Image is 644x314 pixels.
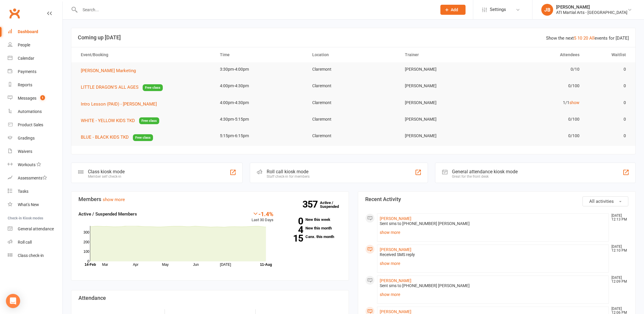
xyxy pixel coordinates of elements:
[608,214,628,221] time: [DATE] 12:13 PM
[40,95,45,100] span: 1
[18,202,39,207] div: What's New
[88,169,125,174] div: Class kiosk mode
[608,276,628,284] time: [DATE] 12:09 PM
[18,56,34,61] div: Calendar
[215,79,307,93] td: 4:00pm-4:30pm
[282,218,342,221] a: 0New this week
[81,135,129,140] span: BLUE - BLACK KIDS TKD
[546,35,629,42] div: Show the next events for [DATE]
[8,38,62,52] a: People
[18,189,28,194] div: Tasks
[583,35,588,41] a: 20
[574,35,576,41] a: 5
[492,62,585,76] td: 0/10
[88,174,125,179] div: Member self check-in
[492,112,585,126] td: 0/100
[18,82,32,87] div: Reports
[492,129,585,143] td: 0/100
[400,96,492,110] td: [PERSON_NAME]
[103,197,125,202] a: show more
[81,117,159,124] button: WHITE - YELLOW KIDS TKDFree class
[320,196,346,213] a: 357Active / Suspended
[577,35,582,41] a: 10
[78,35,629,41] h3: Coming up [DATE]
[8,185,62,198] a: Tasks
[18,162,36,167] div: Workouts
[380,278,411,283] a: [PERSON_NAME]
[307,112,400,126] td: Claremont
[81,101,161,108] button: Intro Lesson (PAID) - [PERSON_NAME]
[451,7,458,12] span: Add
[569,100,579,105] a: show
[589,35,595,41] a: All
[139,117,159,124] span: Free class
[8,171,62,185] a: Assessments
[452,174,518,179] div: Great for the front desk
[7,6,22,21] a: Clubworx
[556,4,627,10] div: [PERSON_NAME]
[8,249,62,262] a: Class kiosk mode
[282,226,342,230] a: 4New this month
[8,25,62,38] a: Dashboard
[302,200,320,209] strong: 357
[380,290,606,299] a: show more
[365,196,628,202] h3: Recent Activity
[215,96,307,110] td: 4:00pm-4:30pm
[18,69,36,74] div: Payments
[18,96,36,101] div: Messages
[440,5,466,15] button: Add
[380,221,470,226] span: Sent sms to [PHONE_NUMBER] [PERSON_NAME]
[8,158,62,171] a: Workouts
[400,62,492,76] td: [PERSON_NAME]
[490,3,506,16] span: Settings
[556,10,627,15] div: ATI Martial Arts - [GEOGRAPHIC_DATA]
[585,47,631,62] th: Waitlist
[81,85,139,90] span: LITTLE DRAGON'S ALL AGES
[78,6,433,14] input: Search...
[252,211,273,223] div: Last 30 Days
[400,112,492,126] td: [PERSON_NAME]
[81,101,157,107] span: Intro Lesson (PAID) - [PERSON_NAME]
[215,47,307,62] th: Time
[267,169,310,174] div: Roll call kiosk mode
[585,96,631,110] td: 0
[18,149,32,154] div: Waivers
[380,259,606,268] a: show more
[18,240,32,245] div: Roll call
[492,47,585,62] th: Attendees
[81,134,153,141] button: BLUE - BLACK KIDS TKDFree class
[585,62,631,76] td: 0
[8,198,62,211] a: What's New
[282,217,303,226] strong: 0
[585,79,631,93] td: 0
[6,294,20,308] div: Open Intercom Messenger
[18,176,47,180] div: Assessments
[78,196,342,202] h3: Members
[8,52,62,65] a: Calendar
[18,253,44,258] div: Class check-in
[81,68,136,73] span: [PERSON_NAME] Marketing
[400,129,492,143] td: [PERSON_NAME]
[307,47,400,62] th: Location
[81,67,140,74] button: [PERSON_NAME] Marketing
[18,122,43,127] div: Product Sales
[492,96,585,110] td: 1/1
[18,136,35,140] div: Gradings
[215,129,307,143] td: 5:15pm-6:15pm
[18,43,30,47] div: People
[585,129,631,143] td: 0
[75,47,215,62] th: Event/Booking
[400,79,492,93] td: [PERSON_NAME]
[492,79,585,93] td: 0/100
[582,196,628,206] button: All activities
[81,118,135,123] span: WHITE - YELLOW KIDS TKD
[133,134,153,141] span: Free class
[8,132,62,145] a: Gradings
[380,252,606,257] div: Received SMS reply
[380,283,470,288] span: Sent sms to [PHONE_NUMBER] [PERSON_NAME]
[400,47,492,62] th: Trainer
[608,245,628,253] time: [DATE] 12:10 PM
[282,235,342,239] a: 15Canx. this month
[8,236,62,249] a: Roll call
[8,118,62,132] a: Product Sales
